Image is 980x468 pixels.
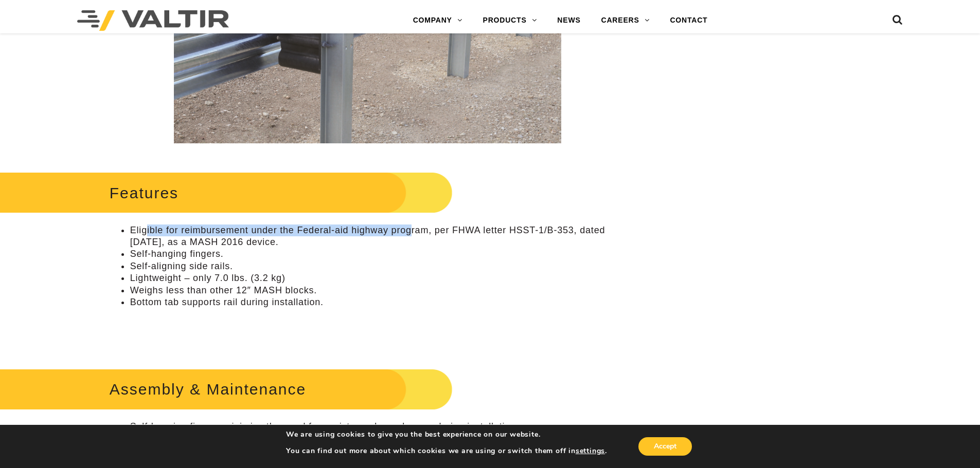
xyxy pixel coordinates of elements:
[403,10,473,31] a: COMPANY
[286,446,607,456] p: You can find out more about which cookies we are using or switch them off in .
[591,10,660,31] a: CAREERS
[77,10,229,31] img: Valtir
[130,285,626,296] li: Weighs less than other 12″ MASH blocks.
[473,10,547,31] a: PRODUCTS
[130,421,626,433] li: Self-hanging fingers minimize the need for assistance by end-users during installation.
[660,10,718,31] a: CONTACT
[130,248,626,260] li: Self-hanging fingers.
[130,260,626,272] li: Self-aligning side rails.
[576,446,605,456] button: settings
[286,430,607,439] p: We are using cookies to give you the best experience on our website.
[130,224,626,249] li: Eligible for reimbursement under the Federal-aid highway program, per FHWA letter HSST-1/B-353, d...
[130,296,626,308] li: Bottom tab supports rail during installation.
[638,437,692,456] button: Accept
[547,10,591,31] a: NEWS
[130,272,626,284] li: Lightweight – only 7.0 lbs. (3.2 kg)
